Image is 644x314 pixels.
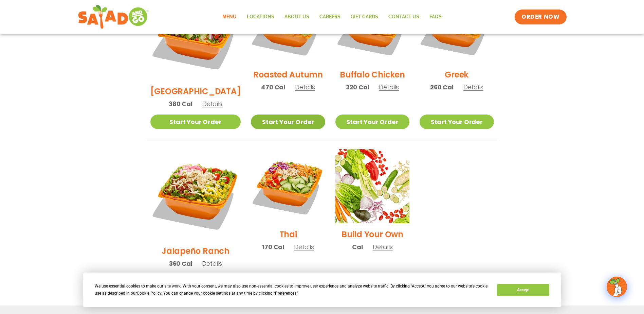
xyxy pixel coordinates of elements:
[251,149,325,223] img: Product photo for Thai Salad
[497,284,549,296] button: Accept
[242,9,279,25] a: Locations
[430,83,454,92] span: 260 Cal
[251,115,325,129] a: Start Your Order
[78,3,149,31] img: new-SAG-logo-768×292
[346,83,369,92] span: 320 Cal
[335,149,409,223] img: Product photo for Build Your Own
[379,83,399,91] span: Details
[275,291,296,296] span: Preferences
[95,283,489,297] div: We use essential cookies to make our site work. With your consent, we may also use non-essential ...
[314,9,346,25] a: Careers
[521,13,559,21] span: ORDER NOW
[137,291,161,296] span: Cookie Policy
[463,83,483,91] span: Details
[294,243,314,251] span: Details
[607,277,626,296] img: wpChatIcon
[340,69,405,81] h2: Buffalo Chicken
[335,115,409,129] a: Start Your Order
[150,115,241,129] a: Start Your Order
[424,9,447,25] a: FAQs
[169,259,192,268] span: 360 Cal
[279,228,297,240] h2: Thai
[202,100,222,108] span: Details
[445,69,468,81] h2: Greek
[352,242,363,251] span: Cal
[420,115,494,129] a: Start Your Order
[83,273,561,307] div: Cookie Consent Prompt
[217,9,242,25] a: Menu
[373,243,393,251] span: Details
[295,83,315,91] span: Details
[515,10,566,24] a: ORDER NOW
[169,99,192,108] span: 380 Cal
[279,9,314,25] a: About Us
[202,259,222,268] span: Details
[262,242,284,251] span: 170 Cal
[383,9,424,25] a: Contact Us
[261,83,285,92] span: 470 Cal
[217,9,447,25] nav: Menu
[162,245,229,257] h2: Jalapeño Ranch
[253,69,323,81] h2: Roasted Autumn
[346,9,383,25] a: GIFT CARDS
[150,149,241,240] img: Product photo for Jalapeño Ranch Salad
[150,85,241,97] h2: [GEOGRAPHIC_DATA]
[342,228,403,240] h2: Build Your Own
